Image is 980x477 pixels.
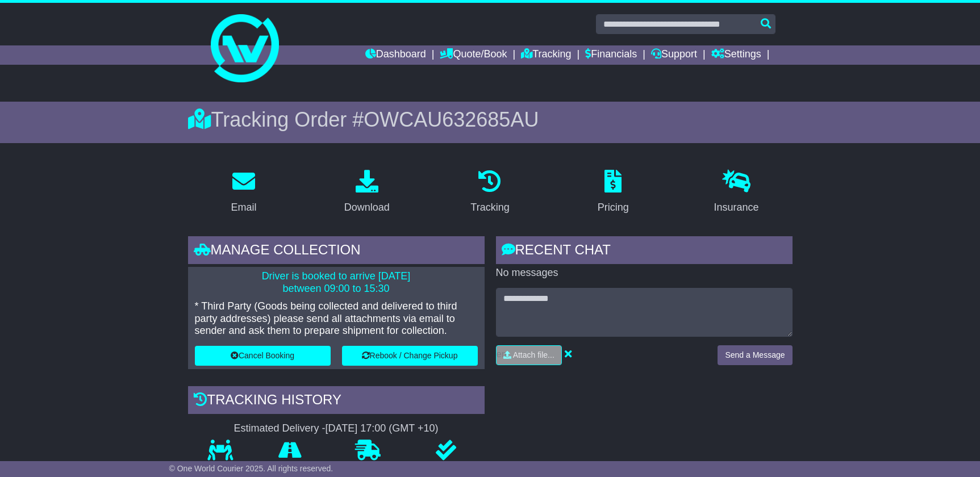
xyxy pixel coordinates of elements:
a: Download [337,166,397,219]
button: Cancel Booking [195,346,331,366]
div: Tracking [470,200,509,215]
a: Tracking [463,166,516,219]
p: Driver is booked to arrive [DATE] between 09:00 to 15:30 [195,270,478,295]
div: Insurance [714,200,759,215]
p: * Third Party (Goods being collected and delivered to third party addresses) please send all atta... [195,300,478,337]
a: Support [651,45,697,65]
div: Estimated Delivery - [188,422,485,435]
div: Download [344,200,390,215]
span: OWCAU632685AU [364,108,539,131]
a: Email [223,166,264,219]
span: © One World Courier 2025. All rights reserved. [169,464,333,473]
a: Pricing [590,166,636,219]
div: RECENT CHAT [496,236,793,267]
a: Tracking [521,45,571,65]
div: Tracking history [188,386,485,417]
a: Quote/Book [440,45,507,65]
a: Insurance [707,166,766,219]
a: Settings [711,45,761,65]
div: Email [231,200,256,215]
button: Rebook / Change Pickup [342,346,478,366]
button: Send a Message [718,345,792,365]
div: Manage collection [188,236,485,267]
div: Pricing [598,200,629,215]
div: Tracking Order # [188,107,793,132]
p: No messages [496,267,793,279]
div: [DATE] 17:00 (GMT +10) [326,422,439,435]
a: Dashboard [365,45,426,65]
a: Financials [585,45,637,65]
